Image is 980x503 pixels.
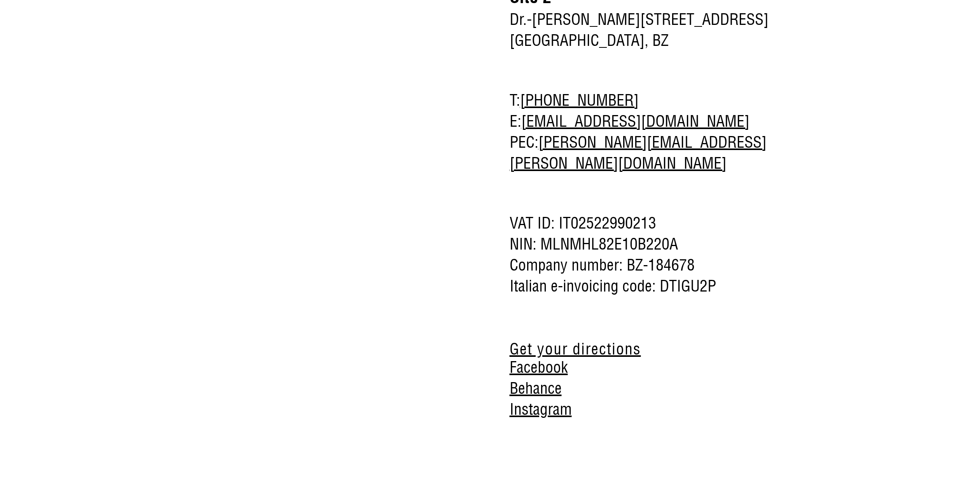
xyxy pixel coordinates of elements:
span: [GEOGRAPHIC_DATA], BZ [510,30,782,51]
a: Instagram [510,399,572,419]
span: Italian e-invoicing code: DTIGU2P [510,276,782,297]
span: E: [510,111,782,132]
span: T: [510,90,782,111]
a: [PHONE_NUMBER] [520,90,639,110]
a: [EMAIL_ADDRESS][DOMAIN_NAME] [521,111,749,131]
a: Get your directions [510,341,641,357]
span: Dr.-[PERSON_NAME][STREET_ADDRESS] [510,9,782,30]
a: Behance [510,378,562,398]
a: Facebook [510,357,568,377]
span: VAT ID: IT02522990213 [510,213,782,234]
span: NIN: MLNMHL82E10B220A [510,234,782,255]
span: PEC: [510,132,782,174]
a: [PERSON_NAME][EMAIL_ADDRESS][PERSON_NAME][DOMAIN_NAME] [510,132,767,173]
span: Company number: BZ-184678 [510,255,782,276]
